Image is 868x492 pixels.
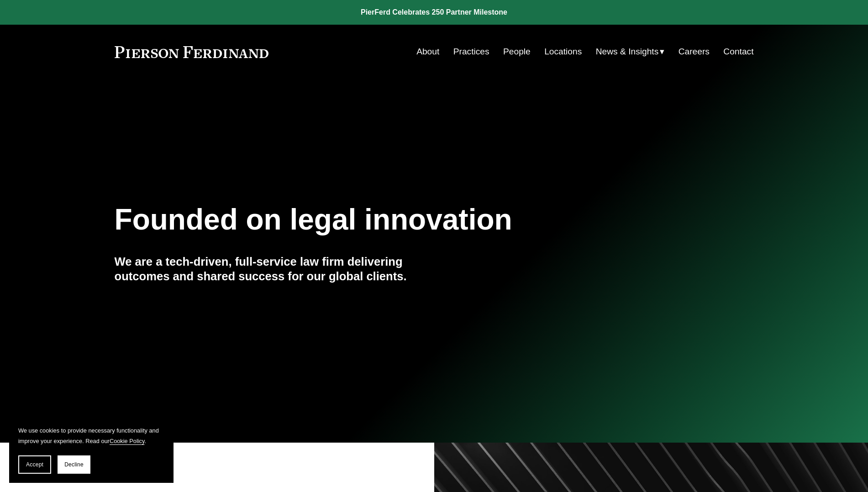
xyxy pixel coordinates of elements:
[110,438,145,444] a: Cookie Policy
[503,43,531,60] a: People
[58,455,90,474] button: Decline
[453,43,489,60] a: Practices
[18,425,164,446] p: We use cookies to provide necessary functionality and improve your experience. Read our .
[679,43,710,60] a: Careers
[115,254,434,284] h4: We are a tech-driven, full-service law firm delivering outcomes and shared success for our global...
[26,461,43,468] span: Accept
[9,416,174,483] section: Cookie banner
[64,461,84,468] span: Decline
[544,43,582,60] a: Locations
[596,44,659,60] span: News & Insights
[723,43,753,60] a: Contact
[416,43,439,60] a: About
[596,43,665,60] a: folder dropdown
[115,203,647,236] h1: Founded on legal innovation
[18,455,51,474] button: Accept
